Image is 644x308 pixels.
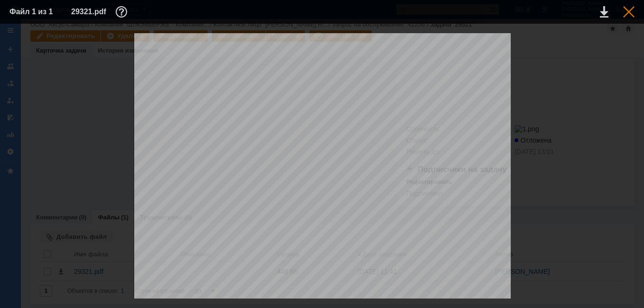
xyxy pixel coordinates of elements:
div: 29321.pdf [71,6,130,18]
div: Закрыть окно (Esc) [623,6,635,18]
div: Дополнительная информация о файле (F11) [116,6,130,18]
div: Файл 1 из 1 [9,8,57,16]
div: Скачать файл [600,6,608,18]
